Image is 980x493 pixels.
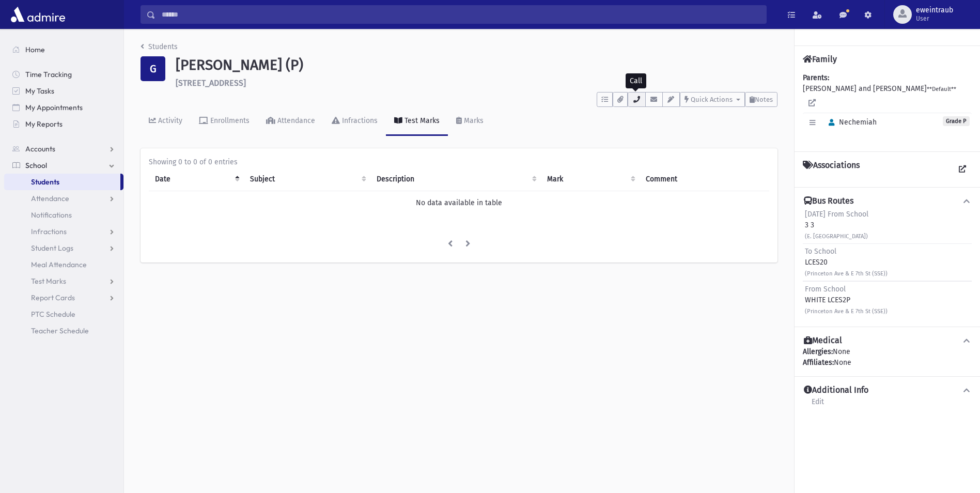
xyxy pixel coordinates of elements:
[4,99,123,116] a: My Appointments
[31,326,89,335] span: Teacher Schedule
[916,14,953,23] span: User
[176,56,777,74] h1: [PERSON_NAME] (P)
[31,310,75,319] span: PTC Schedule
[386,107,448,136] a: Test Marks
[745,92,777,107] button: Notes
[323,107,386,136] a: Infractions
[4,289,123,306] a: Report Cards
[4,207,123,223] a: Notifications
[805,210,868,219] span: [DATE] From School
[149,167,244,191] th: Date: activate to sort column descending
[803,385,972,396] button: Additional Info
[156,116,182,125] div: Activity
[25,161,47,170] span: School
[4,157,123,174] a: School
[8,4,68,25] img: AdmirePro
[680,92,745,107] button: Quick Actions
[805,270,888,277] small: (Princeton Ave & E 7th St (SSE))
[25,144,55,153] span: Accounts
[25,86,54,96] span: My Tasks
[803,346,972,368] div: None
[805,284,888,316] div: WHITE LCES2P
[805,247,836,256] span: To School
[155,5,766,24] input: Search
[4,240,123,256] a: Student Logs
[4,83,123,99] a: My Tasks
[25,103,83,112] span: My Appointments
[31,177,59,187] span: Students
[803,72,972,143] div: [PERSON_NAME] and [PERSON_NAME]
[208,116,250,125] div: Enrollments
[541,167,640,191] th: Mark : activate to sort column ascending
[4,66,123,83] a: Time Tracking
[943,116,970,126] span: Grade P
[755,96,773,103] span: Notes
[149,157,769,167] div: Showing 0 to 0 of 0 entries
[149,191,769,214] td: No data available in table
[803,357,972,368] div: None
[448,107,492,136] a: Marks
[811,396,825,414] a: Edit
[4,141,123,157] a: Accounts
[141,107,191,136] a: Activity
[953,160,972,179] a: View all Associations
[4,273,123,289] a: Test Marks
[141,42,178,51] a: Students
[4,322,123,339] a: Teacher Schedule
[803,196,972,207] button: Bus Routes
[4,116,123,132] a: My Reports
[691,96,733,103] span: Quick Actions
[141,41,178,56] nav: breadcrumb
[4,190,123,207] a: Attendance
[805,246,888,279] div: LCES20
[640,167,769,191] th: Comment
[804,196,853,207] h4: Bus Routes
[244,167,370,191] th: Subject: activate to sort column ascending
[804,385,868,396] h4: Additional Info
[803,358,834,367] b: Affiliates:
[916,6,953,14] span: eweintraub
[462,116,484,125] div: Marks
[805,308,888,315] small: (Princeton Ave & E 7th St (SSE))
[275,116,315,125] div: Attendance
[803,347,833,356] b: Allergies:
[4,256,123,273] a: Meal Attendance
[31,194,69,203] span: Attendance
[4,223,123,240] a: Infractions
[31,276,66,286] span: Test Marks
[31,260,87,269] span: Meal Attendance
[31,243,73,253] span: Student Logs
[824,118,877,127] span: Nechemiah
[340,116,378,125] div: Infractions
[626,73,646,88] div: Call
[805,233,868,240] small: (E. [GEOGRAPHIC_DATA])
[31,210,72,220] span: Notifications
[803,335,972,346] button: Medical
[25,119,63,129] span: My Reports
[804,335,842,346] h4: Medical
[805,285,846,294] span: From School
[402,116,440,125] div: Test Marks
[803,160,860,179] h4: Associations
[25,70,72,79] span: Time Tracking
[176,78,777,88] h6: [STREET_ADDRESS]
[370,167,540,191] th: Description: activate to sort column ascending
[803,54,837,64] h4: Family
[4,306,123,322] a: PTC Schedule
[141,56,165,81] div: G
[25,45,45,54] span: Home
[805,209,868,241] div: 3 3
[4,174,120,190] a: Students
[31,293,75,302] span: Report Cards
[258,107,323,136] a: Attendance
[191,107,258,136] a: Enrollments
[803,73,829,82] b: Parents:
[31,227,67,236] span: Infractions
[4,41,123,58] a: Home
